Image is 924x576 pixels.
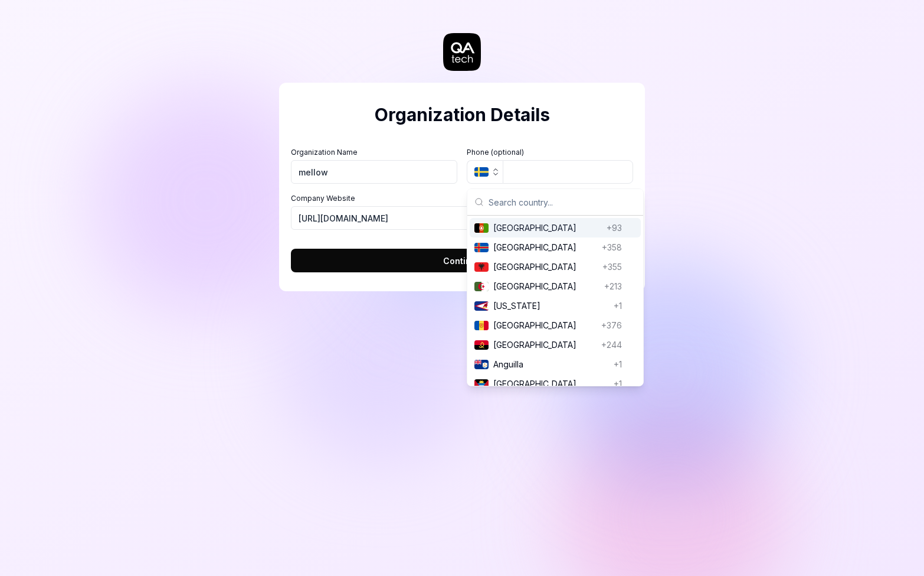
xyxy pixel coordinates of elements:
span: Anguilla [493,358,609,370]
button: Continue [291,249,633,272]
span: Continue [443,255,481,267]
span: +1 [614,378,622,390]
span: +244 [601,339,622,351]
span: [US_STATE] [493,300,609,312]
span: +355 [602,261,622,273]
span: +1 [614,300,622,312]
div: Suggestions [467,216,643,386]
label: Company Website [291,193,633,204]
span: [GEOGRAPHIC_DATA] [493,319,597,331]
span: +1 [614,358,622,370]
span: +358 [602,241,622,253]
span: +93 [607,222,622,234]
label: Organization Name [291,147,457,158]
span: +213 [604,280,622,292]
span: [GEOGRAPHIC_DATA] [493,261,598,273]
span: [GEOGRAPHIC_DATA] [493,222,602,234]
input: Search country... [489,189,636,215]
span: +376 [601,319,622,331]
h2: Organization Details [291,102,633,128]
span: [GEOGRAPHIC_DATA] [493,378,609,390]
label: Phone (optional) [467,147,633,158]
span: [GEOGRAPHIC_DATA] [493,280,599,292]
span: [GEOGRAPHIC_DATA] [493,241,597,253]
span: [GEOGRAPHIC_DATA] [493,339,597,351]
input: https:// [291,206,633,230]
